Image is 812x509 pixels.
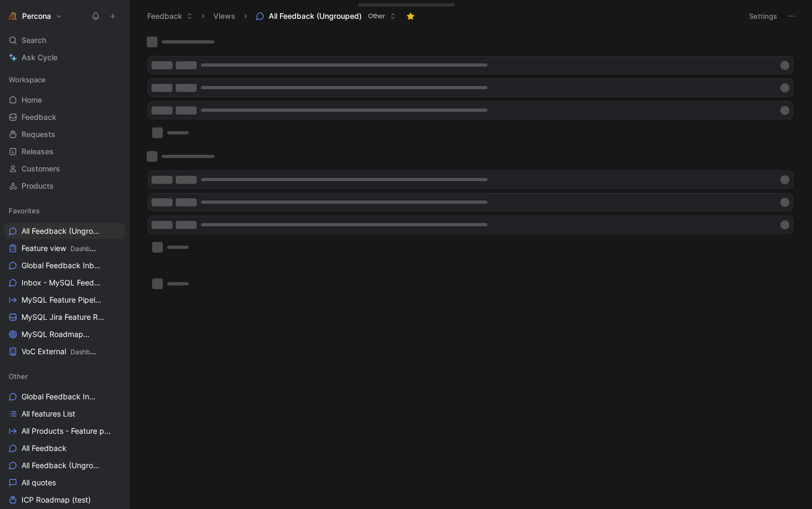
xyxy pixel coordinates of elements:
[4,257,125,274] a: Global Feedback Inbox
[251,8,401,24] button: All Feedback (Ungrouped)Other
[21,260,102,271] span: Global Feedback Inbox
[21,426,111,436] span: All Products - Feature pipeline
[88,331,110,339] span: MySQL
[21,51,58,64] span: Ask Cycle
[21,277,104,289] span: Inbox - MySQL Feedback
[21,477,56,488] span: All quotes
[21,312,105,323] span: MySQL Jira Feature Requests
[21,443,67,454] span: All Feedback
[4,406,125,422] a: All features List
[21,34,46,47] span: Search
[21,494,91,505] span: ICP Roadmap (test)
[9,371,28,382] span: Other
[9,74,46,85] span: Workspace
[22,11,51,21] h1: Percona
[4,71,125,88] div: Workspace
[21,146,54,157] span: Releases
[21,129,55,140] span: Requests
[4,423,125,439] a: All Products - Feature pipeline
[70,245,106,253] span: Dashboards
[9,205,40,216] span: Favorites
[4,144,125,160] a: Releases
[21,95,42,105] span: Home
[21,163,60,174] span: Customers
[4,49,125,66] a: Ask Cycle
[21,226,103,237] span: All Feedback (Ungrouped)
[4,492,125,508] a: ICP Roadmap (test)
[4,475,125,491] a: All quotes
[4,223,125,239] a: All Feedback (Ungrouped)
[4,203,125,219] div: Favorites
[209,8,240,24] button: Views
[4,343,125,360] a: VoC ExternalDashboards
[4,368,125,508] div: OtherGlobal Feedback InboxAll features ListAll Products - Feature pipelineAll FeedbackAll Feedbac...
[70,348,106,356] span: Dashboards
[4,161,125,177] a: Customers
[21,346,99,357] span: VoC External
[142,8,198,24] button: Feedback
[4,9,65,24] button: PerconaPercona
[7,11,18,21] img: Percona
[4,109,125,125] a: Feedback
[4,440,125,456] a: All Feedback
[4,309,125,325] a: MySQL Jira Feature Requests
[21,181,54,191] span: Products
[4,275,125,291] a: Inbox - MySQL Feedback
[4,240,125,256] a: Feature viewDashboards
[21,408,75,419] span: All features List
[368,11,385,21] span: Other
[21,391,98,402] span: Global Feedback Inbox
[4,32,125,48] div: Search
[4,389,125,405] a: Global Feedback Inbox
[4,92,125,108] a: Home
[4,368,125,384] div: Other
[21,243,99,254] span: Feature view
[4,126,125,142] a: Requests
[4,326,125,342] a: MySQL RoadmapMySQL
[4,292,125,308] a: MySQL Feature Pipeline
[269,11,362,21] span: All Feedback (Ungrouped)
[744,9,782,24] button: Settings
[21,295,103,306] span: MySQL Feature Pipeline
[4,178,125,194] a: Products
[21,329,99,340] span: MySQL Roadmap
[21,112,56,123] span: Feedback
[4,457,125,474] a: All Feedback (Ungrouped)
[21,460,100,471] span: All Feedback (Ungrouped)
